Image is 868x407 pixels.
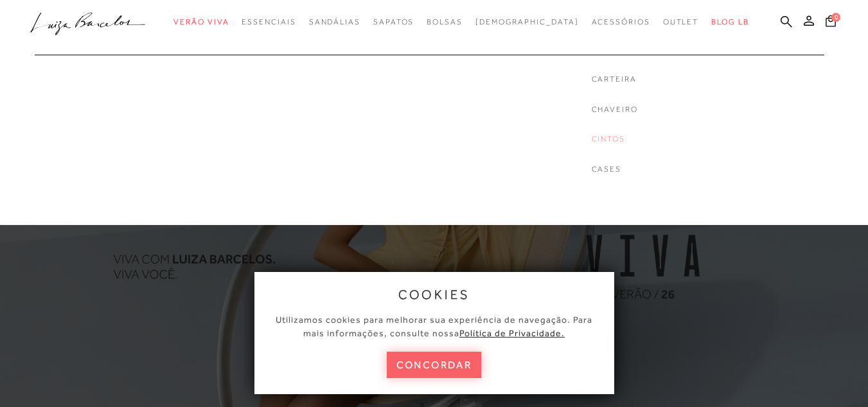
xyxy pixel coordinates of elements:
a: noSubCategoriesText [592,104,638,115]
a: noSubCategoriesText [475,10,579,34]
a: noSubCategoriesText [592,164,638,175]
button: 0 [822,14,840,32]
a: noSubCategoriesText [592,134,638,145]
span: Essenciais [242,17,296,26]
span: [DEMOGRAPHIC_DATA] [475,17,579,26]
a: categoryNavScreenReaderText [427,10,463,34]
a: categoryNavScreenReaderText [309,10,360,34]
a: categoryNavScreenReaderText [592,10,650,34]
a: Política de Privacidade. [459,328,565,338]
span: Utilizamos cookies para melhorar sua experiência de navegação. Para mais informações, consulte nossa [276,314,592,338]
span: Outlet [663,17,699,26]
span: BLOG LB [711,17,748,26]
a: BLOG LB [711,10,748,34]
a: categoryNavScreenReaderText [663,10,699,34]
span: cookies [398,287,470,302]
a: categoryNavScreenReaderText [373,10,414,34]
span: Sapatos [373,17,414,26]
button: concordar [387,352,482,378]
span: 0 [831,13,840,22]
span: Verão Viva [173,17,229,26]
a: noSubCategoriesText [592,74,638,85]
a: categoryNavScreenReaderText [242,10,296,34]
span: Acessórios [592,17,650,26]
a: categoryNavScreenReaderText [173,10,229,34]
span: Bolsas [427,17,463,26]
span: Sandálias [309,17,360,26]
